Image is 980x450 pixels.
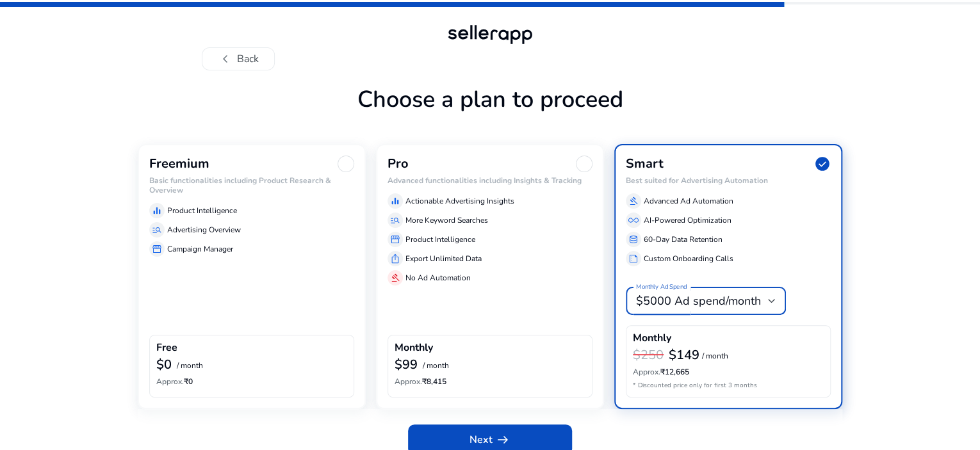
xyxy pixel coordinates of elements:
[633,348,664,363] h3: $250
[395,376,422,387] span: Approx.
[395,356,418,373] b: $99
[152,244,162,254] span: storefront
[218,51,233,67] span: chevron_left
[156,342,177,354] h4: Free
[626,156,664,172] h3: Smart
[702,352,728,360] p: / month
[138,86,842,144] h1: Choose a plan to proceed
[149,176,354,195] h6: Basic functionalities including Product Research & Overview
[390,215,400,225] span: manage_search
[633,367,824,376] h6: ₹12,665
[633,381,824,390] p: * Discounted price only for first 3 months
[405,253,482,264] p: Export Unlimited Data
[388,176,592,185] h6: Advanced functionalities including Insights & Tracking
[388,156,409,172] h3: Pro
[390,196,400,206] span: equalizer
[636,283,687,292] mat-label: Monthly Ad Spend
[626,176,831,185] h6: Best suited for Advertising Automation
[156,377,347,386] h6: ₹0
[149,156,209,172] h3: Freemium
[156,356,172,373] b: $0
[644,195,733,207] p: Advanced Ad Automation
[390,234,400,245] span: storefront
[167,224,241,236] p: Advertising Overview
[156,376,184,387] span: Approx.
[395,342,433,354] h4: Monthly
[628,215,639,225] span: all_inclusive
[405,214,488,226] p: More Keyword Searches
[152,225,162,235] span: manage_search
[423,362,449,370] p: / month
[177,362,203,370] p: / month
[405,234,475,245] p: Product Intelligence
[644,253,733,264] p: Custom Onboarding Calls
[636,293,761,309] span: $5000 Ad spend/month
[405,272,471,284] p: No Ad Automation
[390,273,400,283] span: gavel
[644,234,723,245] p: 60-Day Data Retention
[152,205,162,216] span: equalizer
[633,332,671,344] h4: Monthly
[628,234,639,245] span: database
[628,196,639,206] span: gavel
[470,432,510,447] span: Next
[405,195,514,207] p: Actionable Advertising Insights
[390,253,400,264] span: ios_share
[202,47,275,70] button: chevron_leftBack
[395,377,585,386] h6: ₹8,415
[628,253,639,264] span: summarize
[495,432,510,447] span: arrow_right_alt
[669,346,699,364] b: $149
[814,156,831,172] span: check_circle
[633,367,660,377] span: Approx.
[167,243,233,255] p: Campaign Manager
[167,205,237,216] p: Product Intelligence
[644,214,731,226] p: AI-Powered Optimization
